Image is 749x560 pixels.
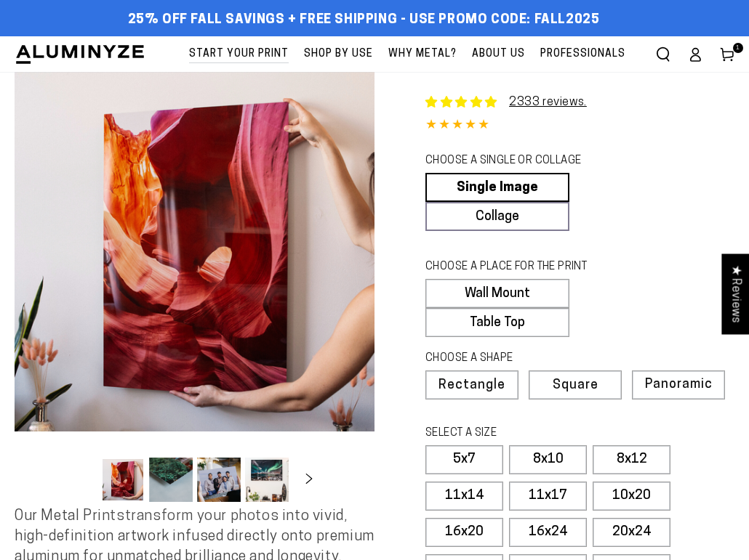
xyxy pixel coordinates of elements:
label: 5x7 [425,445,503,474]
a: 2333 reviews. [425,94,734,111]
legend: CHOOSE A PLACE FOR THE PRINT [425,259,605,275]
label: 8x10 [509,445,587,474]
label: 10x20 [593,482,670,511]
a: Shop By Use [297,36,380,72]
label: 20x24 [593,518,670,547]
legend: CHOOSE A SINGLE OR COLLAGE [425,153,605,169]
media-gallery: Gallery Viewer [15,72,374,506]
button: Load image 4 in gallery view [245,458,289,502]
span: Why Metal? [388,45,457,63]
div: 4.85 out of 5.0 stars [425,115,734,137]
label: 11x14 [425,482,503,511]
span: Start Your Print [189,45,289,63]
a: 2333 reviews. [509,97,587,108]
a: About Us [465,36,532,72]
legend: CHOOSE A SHAPE [425,351,605,367]
button: Load image 1 in gallery view [101,458,145,502]
a: Start Your Print [182,36,296,72]
span: Panoramic [645,378,713,391]
button: Slide left [65,464,97,496]
span: Professionals [540,45,625,63]
legend: SELECT A SIZE [425,426,605,442]
span: About Us [472,45,525,63]
span: Square [553,379,598,392]
button: Load image 3 in gallery view [197,458,241,502]
label: Wall Mount [425,279,569,308]
span: Shop By Use [304,45,373,63]
button: Slide right [293,464,325,496]
label: Table Top [425,308,569,337]
label: 11x17 [509,482,587,511]
img: Aluminyze [15,44,145,65]
button: Load image 2 in gallery view [149,458,193,502]
a: Why Metal? [381,36,464,72]
label: 16x20 [425,518,503,547]
label: 16x24 [509,518,587,547]
div: Click to open Judge.me floating reviews tab [721,253,749,334]
label: 8x12 [593,445,670,474]
span: 1 [736,43,740,53]
a: Collage [425,202,569,231]
span: 25% off FALL Savings + Free Shipping - Use Promo Code: FALL2025 [128,12,600,28]
span: Rectangle [438,379,505,392]
a: Single Image [425,173,569,202]
summary: Search our site [647,38,679,70]
a: Professionals [533,36,633,72]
